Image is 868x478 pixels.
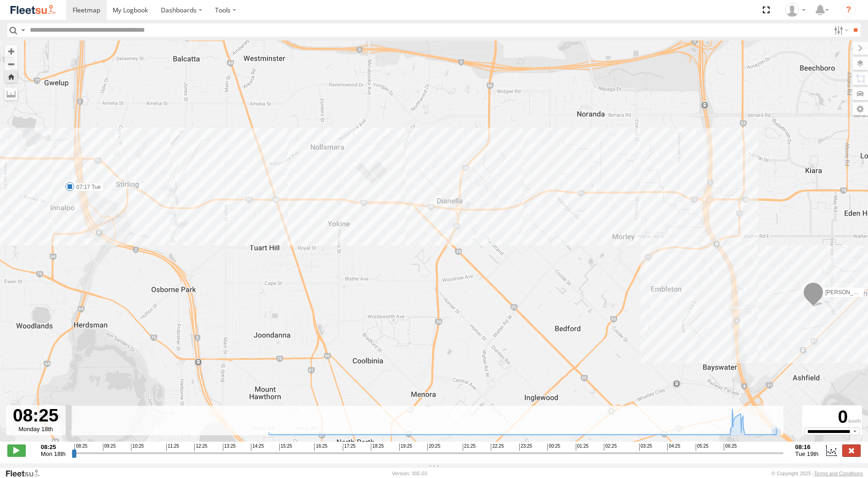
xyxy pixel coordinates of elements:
[667,444,680,451] span: 04:25
[795,450,819,457] span: Tue 19th Aug 2025
[427,444,440,451] span: 20:25
[251,444,264,451] span: 14:25
[74,444,87,451] span: 08:25
[782,3,809,17] div: TheMaker Systems
[41,450,66,457] span: Mon 18th Aug 2025
[724,444,737,451] span: 06:25
[279,444,292,451] span: 15:25
[343,444,356,451] span: 17:25
[5,469,47,478] a: Visit our Website
[830,23,850,37] label: Search Filter Options
[103,444,116,451] span: 09:25
[131,444,144,451] span: 10:25
[814,471,863,476] a: Terms and Conditions
[604,444,617,451] span: 02:25
[371,444,384,451] span: 18:25
[772,471,863,476] div: © Copyright 2025 -
[639,444,652,451] span: 03:25
[19,23,27,37] label: Search Query
[795,444,819,450] strong: 08:16
[41,444,66,450] strong: 08:25
[842,444,861,456] label: Close
[804,407,861,427] div: 0
[519,444,532,451] span: 23:25
[223,444,236,451] span: 13:25
[5,70,17,83] button: Zoom Home
[9,4,57,16] img: fleetsu-logo-horizontal.svg
[852,102,868,115] label: Map Settings
[841,3,856,17] i: ?
[166,444,179,451] span: 11:25
[576,444,589,451] span: 01:25
[194,444,207,451] span: 12:25
[491,444,504,451] span: 22:25
[5,57,17,70] button: Zoom out
[463,444,476,451] span: 21:25
[7,444,26,456] label: Play/Stop
[5,87,17,100] label: Measure
[314,444,327,451] span: 16:25
[5,45,17,57] button: Zoom in
[696,444,709,451] span: 05:25
[399,444,412,451] span: 19:25
[70,183,103,191] label: 07:17 Tue
[392,471,427,476] div: Version: 305.03
[547,444,560,451] span: 00:25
